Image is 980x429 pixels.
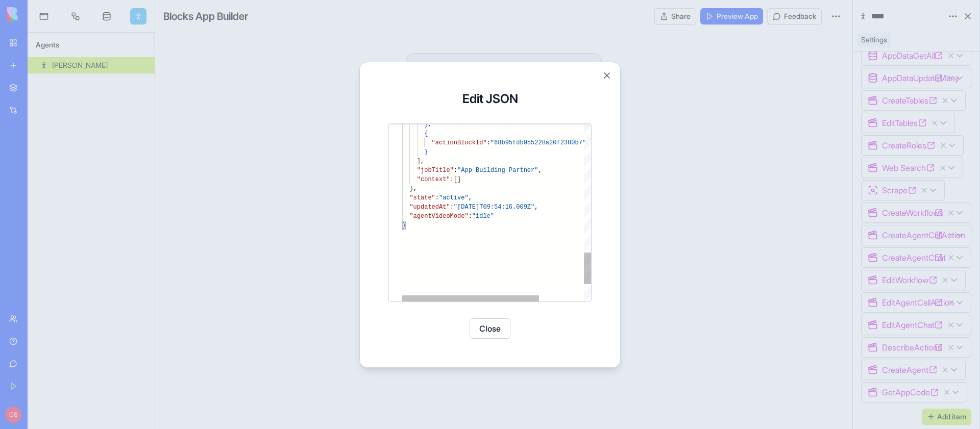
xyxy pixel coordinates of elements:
span: : [469,213,472,220]
span: , [413,185,417,192]
span: } [402,222,406,229]
span: "state" [409,194,435,201]
span: , [538,167,542,174]
h3: Edit JSON [388,91,592,107]
span: } [424,121,428,128]
span: "active" [439,194,469,201]
span: [ [454,176,457,183]
span: "68b95fdb055228a20f2380b7" [491,139,586,146]
span: "agentVideoMode" [409,213,468,220]
span: , [534,204,538,211]
span: ] [457,176,461,183]
span: "[DATE]T09:54:16.009Z" [454,204,534,211]
span: "idle" [472,213,494,220]
span: } [409,185,413,192]
span: , [428,121,431,128]
span: : [435,194,439,201]
span: , [469,194,472,201]
span: "updatedAt" [409,204,450,211]
span: : [454,167,457,174]
span: } [424,148,428,156]
span: "App Building Partner" [457,167,538,174]
span: : [450,176,454,183]
span: { [424,130,428,137]
span: : [487,139,491,146]
span: : [450,204,454,211]
span: "jobTitle" [417,167,454,174]
span: "actionBlockId" [432,139,487,146]
span: , [421,158,424,165]
span: "context" [417,176,450,183]
button: Close [470,318,510,339]
span: ] [417,158,421,165]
